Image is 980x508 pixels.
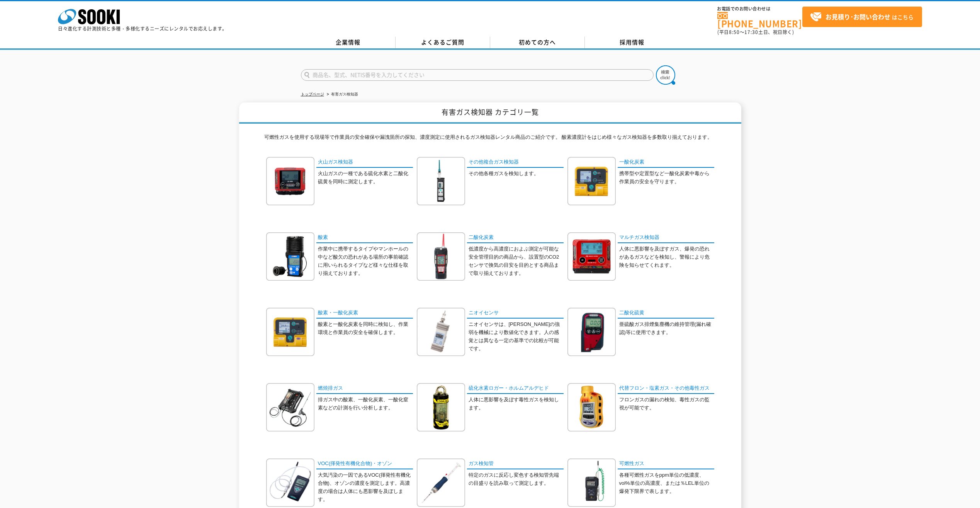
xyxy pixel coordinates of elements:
[619,170,714,186] p: 携帯型や定置型など一酸化炭素中毒から作業員の安全を守ります。
[717,7,802,11] span: お電話でのお問い合わせは
[618,157,714,168] a: 一酸化炭素
[417,232,465,281] img: 二酸化炭素
[656,65,675,85] img: btn_search.png
[469,320,564,353] p: ニオイセンサは、[PERSON_NAME]の強弱を機械により数値化できます。人の感覚とは異なる一定の基準での比較が可能です。
[619,396,714,412] p: フロンガスの漏れの検知、毒性ガスの監視が可能です。
[264,133,716,145] p: 可燃性ガスを使用する現場等で作業員の安全確保や漏洩箇所の探知、濃度測定に使用されるガス検知器レンタル商品のご紹介です。 酸素濃度計をはじめ様々なガス検知器を多数取り揃えております。
[729,29,740,36] span: 8:50
[58,26,227,31] p: 日々進化する計測技術と多種・多様化するニーズにレンタルでお応えします。
[239,102,741,124] h1: 有害ガス検知器 カテゴリ一覧
[467,308,564,319] a: ニオイセンサ
[318,396,413,412] p: 排ガス中の酸素、一酸化炭素、一酸化窒素などの計測を行い分析します。
[469,170,564,178] p: その他各種ガスを検知します。
[469,396,564,412] p: 人体に悪影響を及ぼす毒性ガスを検知します。
[825,12,890,21] strong: お見積り･お問い合わせ
[619,471,714,495] p: 各種可燃性ガスをppm単位の低濃度、vol%単位の高濃度、または％LEL単位の爆発下限界で表します。
[567,383,616,431] img: 代替フロン・塩素ガス・その他毒性ガス
[318,471,413,503] p: 大気汚染の一因であるVOC(揮発性有機化合物)、オゾンの濃度を測定します。高濃度の場合は人体にも悪影響を及ぼします。
[417,157,465,205] img: その他複合ガス検知器
[810,11,914,23] span: はこちら
[301,92,324,96] a: トップページ
[417,308,465,356] img: ニオイセンサ
[744,29,758,36] span: 17:30
[467,459,564,470] a: ガス検知管
[469,245,564,277] p: 低濃度から高濃度におよぶ測定が可能な安全管理目的の商品から、設置型のCO2センサで換気の目安を目的とする商品まで取り揃えております。
[266,383,314,431] img: 燃焼排ガス
[316,157,413,168] a: 火山ガス検知器
[318,245,413,277] p: 作業中に携帯するタイプやマンホールの中など酸欠の恐れがある場所の事前確認に用いられるタイプなど様々な仕様を取り揃えております。
[417,383,465,431] img: 硫化水素ロガー・ホルムアルデヒド
[467,157,564,168] a: その他複合ガス検知器
[802,7,922,27] a: お見積り･お問い合わせはこちら
[318,320,413,337] p: 酸素と一酸化炭素を同時に検知し、作業環境と作業員の安全を確保します。
[618,232,714,244] a: マルチガス検知器
[618,459,714,470] a: 可燃性ガス
[467,232,564,244] a: 二酸化炭素
[567,308,616,356] img: 二酸化硫黄
[618,308,714,319] a: 二酸化硫黄
[316,383,413,394] a: 燃焼排ガス
[717,29,794,36] span: (平日 ～ 土日、祝日除く)
[717,12,802,28] a: [PHONE_NUMBER]
[490,37,585,48] a: 初めての方へ
[325,90,358,99] li: 有害ガス検知器
[618,383,714,394] a: 代替フロン・塩素ガス・その他毒性ガス
[469,471,564,488] p: 特定のガスに反応し変色する検知管先端の目盛りを読み取って測定します。
[396,37,490,48] a: よくあるご質問
[467,383,564,394] a: 硫化水素ロガー・ホルムアルデヒド
[318,170,413,186] p: 火山ガスの一種である硫化水素と二酸化硫黄を同時に測定します。
[266,157,314,205] img: 火山ガス検知器
[567,232,616,281] img: マルチガス検知器
[316,232,413,244] a: 酸素
[519,38,556,46] span: 初めての方へ
[619,245,714,269] p: 人体に悪影響を及ぼすガス、爆発の恐れがあるガスなどを検知し、警報により危険を知らせてくれます。
[567,459,616,507] img: 可燃性ガス
[316,308,413,319] a: 酸素・一酸化炭素
[619,320,714,337] p: 亜硫酸ガス排煙集塵機の維持管理(漏れ確認)等に使用できます。
[301,37,396,48] a: 企業情報
[301,69,654,81] input: 商品名、型式、NETIS番号を入力してください
[567,157,616,205] img: 一酸化炭素
[316,459,413,470] a: VOC(揮発性有機化合物)・オゾン
[266,232,314,281] img: 酸素
[417,459,465,507] img: ガス検知管
[266,459,314,507] img: VOC(揮発性有機化合物)・オゾン
[266,308,314,356] img: 酸素・一酸化炭素
[585,37,679,48] a: 採用情報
